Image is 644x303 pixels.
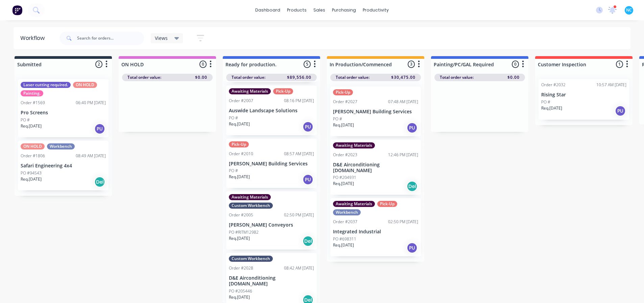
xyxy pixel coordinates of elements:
div: Del [94,177,105,187]
span: $0.00 [507,74,520,80]
img: Factory [12,5,22,15]
p: Req. [DATE] [333,122,354,128]
p: [PERSON_NAME] Building Services [229,161,314,167]
p: Safari Engineering 4x4 [21,163,106,169]
div: Awaiting Materials [333,142,375,148]
div: Pick-UpOrder #202707:48 AM [DATE][PERSON_NAME] Building ServicesPO #Req.[DATE]PU [330,87,421,136]
div: Workbench [333,209,361,215]
p: PO #205446 [229,288,252,294]
div: Order #2010 [229,151,253,157]
div: Pick-Up [377,201,397,207]
p: Req. [DATE] [229,235,250,241]
div: Painting. [21,90,43,96]
div: Custom Workbench [229,256,273,262]
div: Pick-Up [229,141,249,147]
div: Laser cutting required. [21,82,71,88]
p: D&E Airconditioning [DOMAIN_NAME] [333,162,418,173]
div: PU [615,106,626,116]
div: 06:40 PM [DATE] [76,100,106,106]
div: Workbench [47,143,75,149]
p: D&E Airconditioning [DOMAIN_NAME] [229,275,314,287]
p: Integrated Industrial [333,229,418,235]
p: PO # [333,116,342,122]
p: PO #RITM12982 [229,229,259,235]
div: 12:46 PM [DATE] [388,152,418,158]
div: Custom Workbench [229,203,273,209]
div: productivity [359,5,392,15]
span: Total order value: [232,74,265,80]
input: Search for orders... [77,31,144,45]
span: $89,556.00 [287,74,311,80]
div: Del [303,236,313,247]
p: Req. [DATE] [229,121,250,127]
p: Req. [DATE] [229,294,250,300]
p: Auswide Landscape Solutions [229,108,314,114]
p: PO # [229,168,238,174]
div: PU [407,242,418,253]
span: NC [626,7,632,13]
div: Order #2037 [333,219,357,225]
div: sales [310,5,329,15]
div: Awaiting MaterialsPick-UpOrder #200708:16 PM [DATE]Auswide Landscape SolutionsPO #Req.[DATE]PU [226,86,317,135]
p: [PERSON_NAME] Conveyors [229,222,314,228]
div: Order #1569 [21,100,45,106]
p: Rising Star [541,92,626,98]
div: PU [303,174,313,185]
p: PO #94543 [21,170,42,176]
div: PU [94,123,105,134]
div: 07:48 AM [DATE] [388,99,418,105]
span: $30,475.00 [391,74,415,80]
span: Total order value: [336,74,369,80]
span: Views [155,34,168,42]
div: Awaiting MaterialsCustom WorkbenchOrder #200502:50 PM [DATE][PERSON_NAME] ConveyorsPO #RITM12982R... [226,191,317,250]
div: Order #2007 [229,98,253,104]
span: Total order value: [127,74,161,80]
div: Awaiting MaterialsOrder #202312:46 PM [DATE]D&E Airconditioning [DOMAIN_NAME]PO #204931Req.[DATE]Del [330,140,421,195]
div: Order #1806 [21,153,45,159]
div: Laser cutting required.ON HOLDPainting.Order #156906:40 PM [DATE]Pro ScreensPO #Req.[DATE]PU [18,79,109,137]
div: purchasing [329,5,359,15]
div: 08:42 AM [DATE] [284,265,314,271]
div: Awaiting MaterialsPick-UpWorkbenchOrder #203702:50 PM [DATE]Integrated IndustrialPO #698311Req.[D... [330,198,421,256]
div: Order #2028 [229,265,253,271]
div: Order #2005 [229,212,253,218]
p: PO #698311 [333,236,356,242]
div: 08:49 AM [DATE] [76,153,106,159]
div: 02:50 PM [DATE] [388,219,418,225]
div: Awaiting Materials [229,88,271,94]
p: Req. [DATE] [21,123,42,129]
div: 10:57 AM [DATE] [596,82,626,88]
p: [PERSON_NAME] Building Services [333,109,418,115]
p: Req. [DATE] [229,174,250,180]
p: PO # [229,115,238,121]
div: Pick-UpOrder #201008:57 AM [DATE][PERSON_NAME] Building ServicesPO #Req.[DATE]PU [226,139,317,188]
div: PU [407,122,418,133]
div: Del [407,181,418,192]
div: Awaiting Materials [333,201,375,207]
div: ON HOLDWorkbenchOrder #180608:49 AM [DATE]Safari Engineering 4x4PO #94543Req.[DATE]Del [18,141,109,190]
div: Order #2027 [333,99,357,105]
div: ON HOLD [73,82,97,88]
p: Req. [DATE] [541,105,562,111]
p: Pro Screens [21,110,106,116]
div: Order #203210:57 AM [DATE]Rising StarPO #Req.[DATE]PU [539,79,629,120]
div: products [284,5,310,15]
a: dashboard [252,5,284,15]
div: Pick-Up [333,89,353,95]
div: Pick-Up [273,88,293,94]
span: Total order value: [440,74,474,80]
div: Workflow [20,34,48,42]
p: PO #204931 [333,174,356,181]
p: PO # [541,99,550,105]
p: Req. [DATE] [333,242,354,248]
span: $0.00 [195,74,207,80]
div: Order #2032 [541,82,566,88]
p: Req. [DATE] [333,181,354,187]
div: 08:16 PM [DATE] [284,98,314,104]
div: ON HOLD [21,143,45,149]
div: 02:50 PM [DATE] [284,212,314,218]
p: Req. [DATE] [21,176,42,182]
p: PO # [21,117,30,123]
div: Order #2023 [333,152,357,158]
div: PU [303,121,313,132]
